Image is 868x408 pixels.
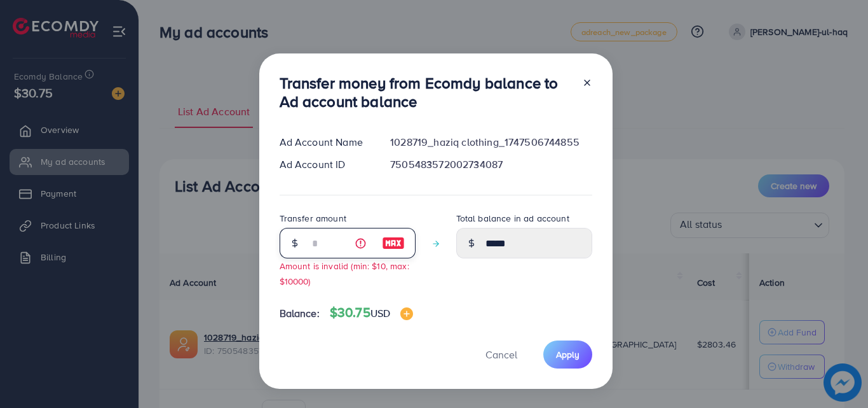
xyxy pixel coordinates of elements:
[370,306,390,320] span: USD
[280,74,572,111] h3: Transfer money from Ecomdy balance to Ad account balance
[556,348,580,361] span: Apply
[380,135,602,150] div: 1028719_haziq clothing_1747506744855
[543,341,592,368] button: Apply
[382,236,405,251] img: image
[280,260,409,286] small: Amount is invalid (min: $10, max: $10000)
[485,348,517,362] span: Cancel
[280,212,346,225] label: Transfer amount
[400,307,413,320] img: image
[280,306,320,321] span: Balance:
[269,157,381,172] div: Ad Account ID
[470,341,533,368] button: Cancel
[456,212,569,225] label: Total balance in ad account
[330,305,413,321] h4: $30.75
[380,157,602,172] div: 7505483572002734087
[269,135,381,150] div: Ad Account Name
